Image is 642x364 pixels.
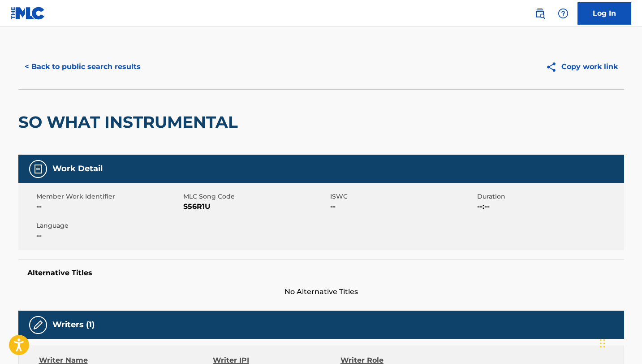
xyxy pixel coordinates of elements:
img: Copy work link [546,61,561,73]
span: -- [36,201,181,212]
span: No Alternative Titles [18,286,624,297]
span: MLC Song Code [183,192,328,201]
span: -- [330,201,475,212]
h5: Alternative Titles [27,269,615,277]
span: Member Work Identifier [36,192,181,201]
span: Language [36,221,181,230]
img: MLC Logo [11,7,45,20]
iframe: Chat Widget [597,321,642,364]
div: Drag [600,330,605,357]
span: -- [36,230,181,241]
button: < Back to public search results [18,56,147,78]
a: Log In [577,2,631,25]
h2: SO WHAT INSTRUMENTAL [18,112,242,132]
div: Help [554,4,572,22]
img: help [558,8,569,19]
span: --:-- [477,201,622,212]
h5: Work Detail [52,164,103,174]
button: Copy work link [539,56,624,78]
img: Work Detail [33,164,43,174]
img: search [534,8,545,19]
span: Duration [477,192,622,201]
img: Writers [33,320,43,330]
span: S56R1U [183,201,328,212]
a: Public Search [531,4,549,22]
span: ISWC [330,192,475,201]
h5: Writers (1) [52,320,95,330]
